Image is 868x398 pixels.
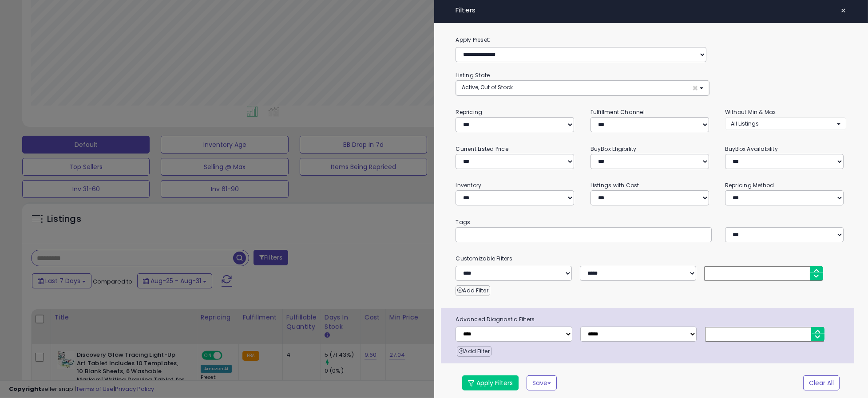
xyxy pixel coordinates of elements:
[591,145,637,153] small: BuyBox Eligibility
[456,108,482,116] small: Repricing
[449,315,854,324] span: Advanced Diagnostic Filters
[591,181,639,189] small: Listings with Cost
[449,254,853,264] small: Customizable Filters
[731,120,759,127] span: All Listings
[456,7,846,14] h4: Filters
[725,108,776,116] small: Without Min & Max
[456,145,508,153] small: Current Listed Price
[456,181,481,189] small: Inventory
[462,375,519,390] button: Apply Filters
[456,71,490,79] small: Listing State
[449,217,853,227] small: Tags
[692,83,698,93] span: ×
[527,375,557,390] button: Save
[462,83,513,91] span: Active, Out of Stock
[840,4,846,17] span: ×
[725,181,774,189] small: Repricing Method
[725,145,778,153] small: BuyBox Availability
[456,81,709,95] button: Active, Out of Stock ×
[803,375,840,390] button: Clear All
[457,346,491,357] button: Add Filter
[837,4,850,17] button: ×
[725,117,846,130] button: All Listings
[449,35,853,45] label: Apply Preset:
[591,108,645,116] small: Fulfillment Channel
[456,285,490,296] button: Add Filter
